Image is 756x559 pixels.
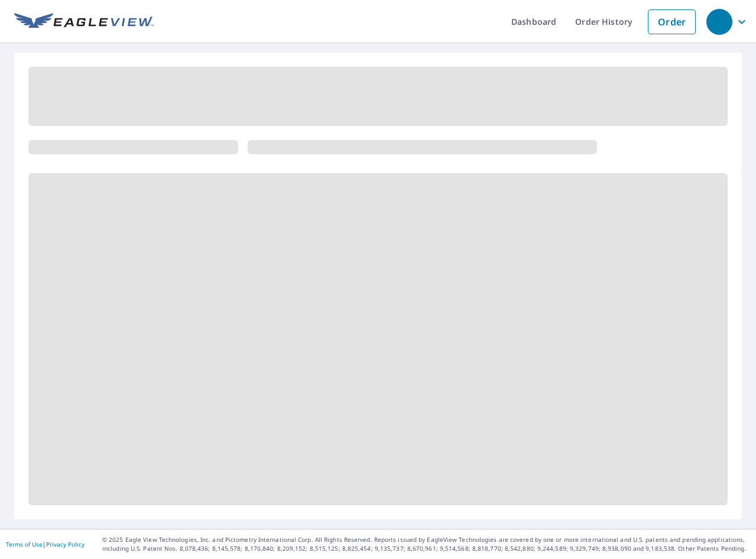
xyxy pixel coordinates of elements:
img: EV Logo [14,13,154,31]
p: | [6,541,85,548]
a: Order [648,9,696,34]
p: © 2025 Eagle View Technologies, Inc. and Pictometry International Corp. All Rights Reserved. Repo... [102,535,750,553]
a: Terms of Use [6,540,43,548]
a: Privacy Policy [46,540,85,548]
